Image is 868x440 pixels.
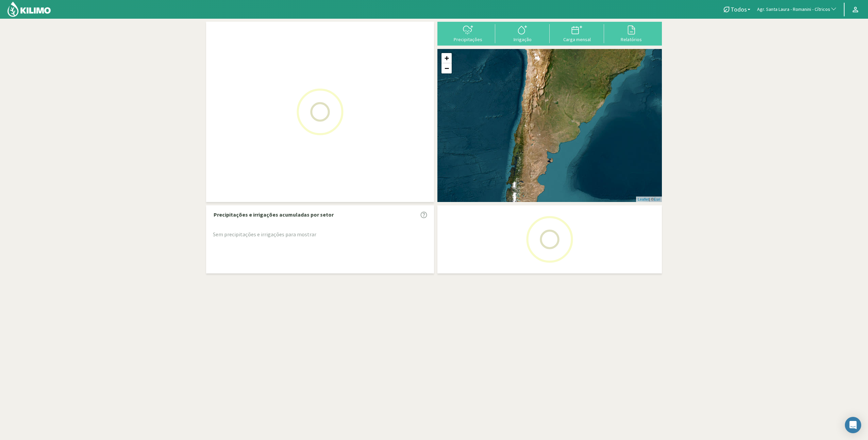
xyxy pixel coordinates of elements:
[213,232,427,238] h5: Sem precipitações e irrigações para mostrar
[845,417,861,433] div: Open Intercom Messenger
[443,37,493,42] div: Precipitações
[495,24,550,42] button: Irrigação
[7,1,51,17] img: Kilimo
[638,197,649,201] a: Leaflet
[552,37,602,42] div: Carga mensal
[604,24,658,42] button: Relatórios
[606,37,656,42] div: Relatórios
[441,63,452,73] a: Zoom out
[757,6,830,13] span: Agr. Santa Laura - Romanini - Cítricos
[754,2,840,17] button: Agr. Santa Laura - Romanini - Cítricos
[636,197,662,202] div: | ©
[550,24,604,42] button: Carga mensal
[731,6,747,13] span: Todos
[286,78,354,146] img: Loading...
[497,37,548,42] div: Irrigação
[441,53,452,63] a: Zoom in
[516,205,584,273] img: Loading...
[441,24,495,42] button: Precipitações
[654,197,660,201] a: Esri
[214,210,334,219] p: Precipitações e irrigações acumuladas por setor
